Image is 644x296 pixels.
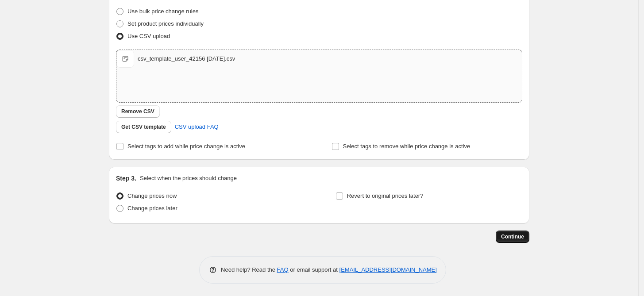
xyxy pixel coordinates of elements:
[343,143,470,150] span: Select tags to remove while price change is active
[289,266,339,273] span: or email support at
[138,54,235,63] div: csv_template_user_42156 [DATE].csv
[116,174,136,183] h2: Step 3.
[175,123,219,131] span: CSV upload FAQ
[501,233,524,240] span: Continue
[221,266,277,273] span: Need help? Read the
[277,266,289,273] a: FAQ
[170,120,224,134] a: CSV upload FAQ
[127,143,245,150] span: Select tags to add while price change is active
[140,174,237,183] p: Select when the prices should change
[127,205,177,211] span: Change prices later
[127,33,170,39] span: Use CSV upload
[127,8,198,15] span: Use bulk price change rules
[339,266,437,273] a: [EMAIL_ADDRESS][DOMAIN_NAME]
[347,192,424,199] span: Revert to original prices later?
[121,123,166,131] span: Get CSV template
[116,105,160,118] button: Remove CSV
[127,20,204,27] span: Set product prices individually
[496,231,529,243] button: Continue
[127,192,177,199] span: Change prices now
[116,121,171,133] button: Get CSV template
[121,108,154,115] span: Remove CSV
